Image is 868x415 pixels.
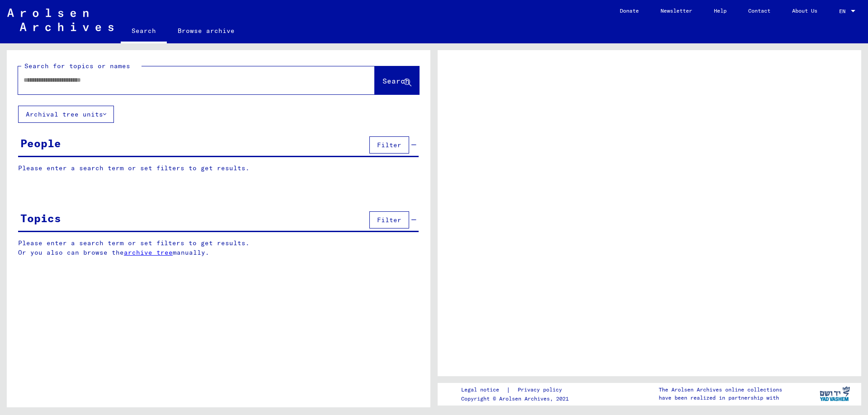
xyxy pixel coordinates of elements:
[818,382,852,405] img: yv_logo.png
[377,216,401,224] span: Filter
[18,238,419,257] p: Please enter a search term or set filters to get results. Or you also can browse the manually.
[461,395,573,403] p: Copyright © Arolsen Archives, 2021
[121,20,167,43] a: Search
[18,106,114,123] button: Archival tree units
[20,210,61,226] div: Topics
[369,211,409,228] button: Filter
[377,141,401,149] span: Filter
[124,248,173,256] a: archive tree
[839,8,849,14] span: EN
[382,76,410,85] span: Search
[659,386,782,394] p: The Arolsen Archives online collections
[375,66,419,94] button: Search
[24,62,130,70] mat-label: Search for topics or names
[369,136,409,154] button: Filter
[461,385,506,395] a: Legal notice
[461,385,573,395] div: |
[7,9,113,31] img: Arolsen_neg.svg
[20,135,61,151] div: People
[510,385,573,395] a: Privacy policy
[18,163,419,173] p: Please enter a search term or set filters to get results.
[167,20,245,42] a: Browse archive
[659,394,782,402] p: have been realized in partnership with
